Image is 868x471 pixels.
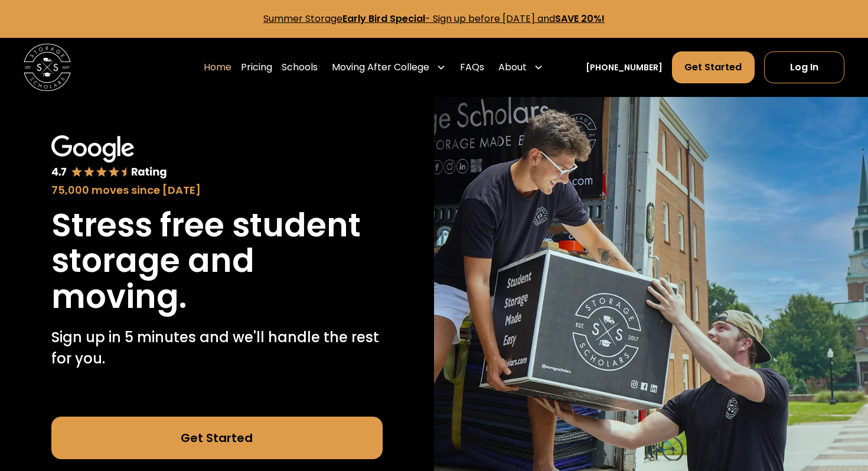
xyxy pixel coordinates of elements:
[51,327,383,369] p: Sign up in 5 minutes and we'll handle the rest for you.
[586,61,663,74] a: [PHONE_NUMBER]
[332,60,429,74] div: Moving After College
[51,207,383,315] h1: Stress free student storage and moving.
[498,60,527,74] div: About
[555,12,605,25] strong: SAVE 20%!
[494,51,548,84] div: About
[24,44,71,91] img: Storage Scholars main logo
[241,51,272,84] a: Pricing
[764,51,844,83] a: Log In
[342,12,425,25] strong: Early Bird Special
[51,417,383,459] a: Get Started
[672,51,754,83] a: Get Started
[460,51,484,84] a: FAQs
[51,135,168,180] img: Google 4.7 star rating
[282,51,318,84] a: Schools
[204,51,231,84] a: Home
[51,182,383,198] div: 75,000 moves since [DATE]
[263,12,605,25] a: Summer StorageEarly Bird Special- Sign up before [DATE] andSAVE 20%!
[327,51,451,84] div: Moving After College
